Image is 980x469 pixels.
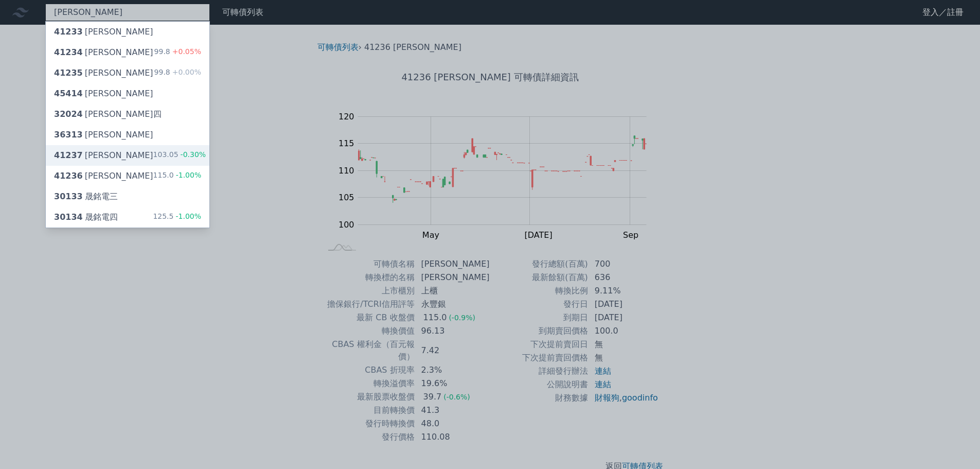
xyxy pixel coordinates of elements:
div: 99.8 [154,46,201,59]
span: 45414 [54,89,83,98]
a: 30134晟銘電四 125.5-1.00% [46,207,209,228]
span: 30133 [54,192,83,201]
span: 41237 [54,150,83,160]
span: 36313 [54,130,83,140]
div: [PERSON_NAME] [54,170,153,182]
a: 36313[PERSON_NAME] [46,125,209,145]
span: +0.00% [170,68,201,76]
a: 41237[PERSON_NAME] 103.05-0.30% [46,145,209,166]
a: 41233[PERSON_NAME] [46,22,209,42]
span: -0.30% [179,150,206,159]
div: [PERSON_NAME] [54,88,153,100]
a: 30133晟銘電三 [46,186,209,207]
span: +0.05% [170,47,201,56]
span: 41233 [54,27,83,37]
a: 41234[PERSON_NAME] 99.8+0.05% [46,42,209,63]
div: [PERSON_NAME] [54,149,153,162]
div: 晟銘電三 [54,190,118,203]
div: 125.5 [153,211,201,223]
span: 32024 [54,109,83,119]
div: [PERSON_NAME] [54,46,153,59]
span: -1.00% [174,171,202,179]
div: 99.8 [154,67,201,79]
div: [PERSON_NAME] [54,26,153,38]
div: [PERSON_NAME] [54,67,153,79]
div: [PERSON_NAME] [54,129,153,141]
a: 45414[PERSON_NAME] [46,83,209,104]
div: 晟銘電四 [54,211,118,223]
div: 103.05 [153,149,206,162]
div: [PERSON_NAME]四 [54,108,162,120]
span: 41235 [54,68,83,78]
span: 41234 [54,47,83,57]
span: -1.00% [173,212,201,220]
a: 41236[PERSON_NAME] 115.0-1.00% [46,166,209,186]
span: 41236 [54,171,83,181]
a: 32024[PERSON_NAME]四 [46,104,209,125]
div: 115.0 [153,170,202,182]
a: 41235[PERSON_NAME] 99.8+0.00% [46,63,209,83]
span: 30134 [54,212,83,222]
